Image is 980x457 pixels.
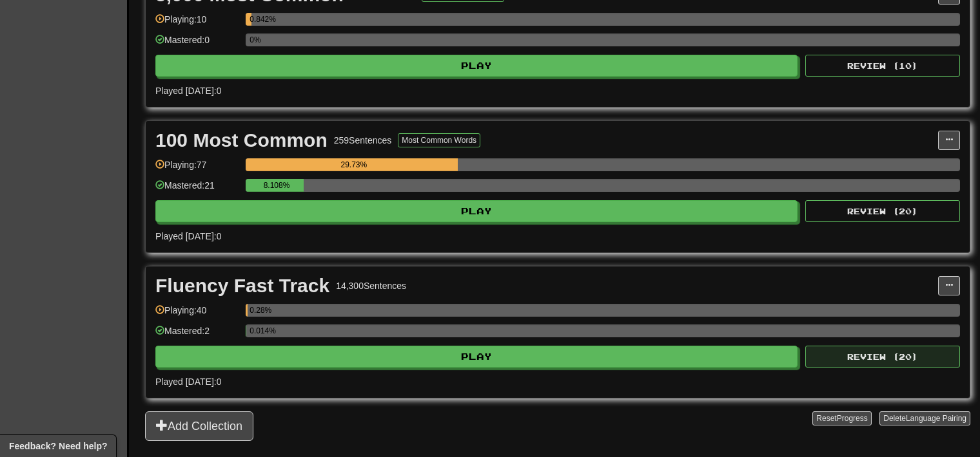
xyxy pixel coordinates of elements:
[155,86,221,96] span: Played [DATE]: 0
[155,377,221,387] span: Played [DATE]: 0
[155,13,239,34] div: Playing: 10
[805,55,960,77] button: Review (10)
[155,304,239,325] div: Playing: 40
[812,411,871,425] button: ResetProgress
[155,276,329,295] div: Fluency Fast Track
[879,411,970,425] button: DeleteLanguage Pairing
[155,33,239,55] div: Mastered: 0
[250,158,458,171] div: 29.73%
[250,13,251,26] div: 0.842%
[155,346,798,368] button: Play
[155,158,239,180] div: Playing: 77
[155,131,328,150] div: 100 Most Common
[336,279,406,292] div: 14,300 Sentences
[837,414,868,423] span: Progress
[805,346,960,368] button: Review (20)
[9,440,107,452] span: Open feedback widget
[334,134,392,147] div: 259 Sentences
[805,200,960,222] button: Review (20)
[155,55,798,77] button: Play
[155,179,239,200] div: Mastered: 21
[155,231,221,241] span: Played [DATE]: 0
[906,414,966,423] span: Language Pairing
[145,411,253,441] button: Add Collection
[155,200,798,222] button: Play
[398,133,480,147] button: Most Common Words
[250,179,304,192] div: 8.108%
[155,324,239,346] div: Mastered: 2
